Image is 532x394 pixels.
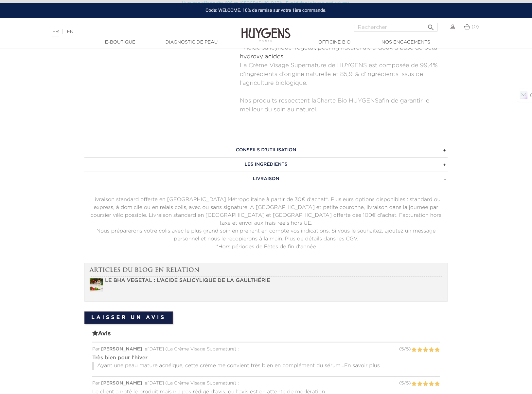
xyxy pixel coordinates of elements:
[240,98,429,113] span: Nos produits respectent la afin de garantir le meilleur du soin au naturel.
[167,347,234,351] span: La Crème Visage Supernature
[105,278,270,283] a: LE BHA VEGETAL : L’ACIDE SALICYLIQUE DE LA GAULTHÉRIE
[92,362,440,370] p: Ayant une peau mature acnéique, cette crème me convient très bien en complément du sérum...
[427,22,435,29] i: 
[302,39,367,46] a: Officine Bio
[84,157,448,172] a: LES INGRÉDIENTS
[101,347,142,351] span: [PERSON_NAME]
[67,29,73,34] a: EN
[399,346,411,353] div: ( / )
[49,28,217,36] div: |
[101,381,142,385] span: [PERSON_NAME]
[92,380,440,387] div: Par le [DATE] ( ) :
[411,380,417,388] label: 1
[344,363,380,368] span: En savoir plus
[84,143,448,157] a: CONSEILS D'UTILISATION
[434,346,440,354] label: 5
[425,21,437,30] button: 
[84,196,448,227] p: Livraison standard offerte en [GEOGRAPHIC_DATA] Métropolitaine à partir de 30€ d'achat*. Plusieur...
[429,346,434,354] label: 4
[159,39,224,46] a: Diagnostic de peau
[316,98,379,104] a: Charte Bio HUYGENS
[429,380,434,388] label: 4
[423,380,428,388] label: 3
[406,381,409,385] span: 5
[90,278,103,291] img: LE BHA VEGETAL : L’ACIDE SALICYLIQUE DE LA GAULTHÉRIE
[167,381,234,385] span: La Crème Visage Supernature
[87,39,153,46] a: E-Boutique
[417,380,422,388] label: 2
[84,311,173,324] a: Laisser un avis
[240,63,438,86] span: La Crème Visage Supernature de HUYGENS est composée de 99,4% d’ingrédients d’origine naturelle et...
[84,172,448,186] a: LIVRAISON
[411,346,417,354] label: 1
[84,227,448,243] p: Nous préparerons votre colis avec le plus grand soin en prenant en compte vos indications. Si vou...
[52,29,59,36] a: FR
[90,266,442,277] h3: Articles du blog en relation
[434,380,440,388] label: 5
[406,347,409,351] span: 5
[401,381,404,385] span: 5
[84,243,448,251] p: *Hors périodes de Fêtes de fin d'année
[471,25,479,29] span: (0)
[92,346,440,353] div: Par le [DATE] ( ) :
[399,380,411,387] div: ( / )
[417,346,422,354] label: 2
[92,329,440,342] span: Avis
[354,23,437,31] input: Rechercher
[241,17,291,43] img: Huygens
[92,355,148,361] strong: Très bien pour l'hiver
[423,346,428,354] label: 3
[401,347,404,351] span: 5
[373,39,438,46] a: Nos engagements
